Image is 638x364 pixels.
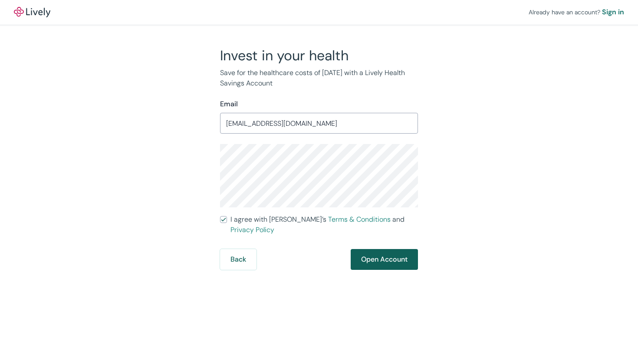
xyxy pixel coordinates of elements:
[220,99,238,109] label: Email
[220,68,418,89] p: Save for the healthcare costs of [DATE] with a Lively Health Savings Account
[602,7,624,17] a: Sign in
[529,7,624,17] div: Already have an account?
[14,7,50,17] img: Lively
[220,249,257,270] button: Back
[328,215,391,224] a: Terms & Conditions
[351,249,418,270] button: Open Account
[230,225,274,234] a: Privacy Policy
[230,214,418,235] span: I agree with [PERSON_NAME]’s and
[14,7,50,17] a: LivelyLively
[220,47,418,64] h2: Invest in your health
